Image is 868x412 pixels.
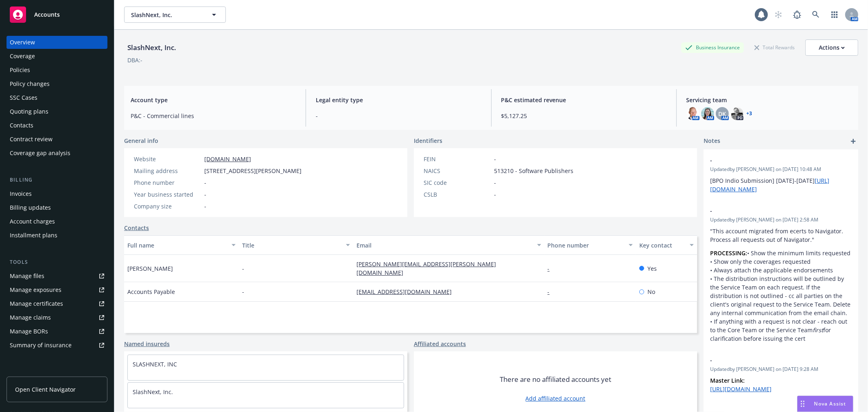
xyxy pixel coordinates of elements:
[848,136,858,146] a: add
[710,385,772,393] a: [URL][DOMAIN_NAME]
[710,206,831,215] span: -
[501,96,667,104] span: P&C estimated revenue
[7,64,107,77] a: Policies
[127,264,173,273] span: [PERSON_NAME]
[548,265,556,272] a: -
[204,202,206,210] span: -
[7,215,107,228] a: Account charges
[134,155,201,163] div: Website
[204,190,206,199] span: -
[7,368,107,376] div: Analytics hub
[710,249,852,343] p: • Show the minimum limits requested • Show only the coverages requested • Always attach the appli...
[356,288,458,296] a: [EMAIL_ADDRESS][DOMAIN_NAME]
[131,112,296,120] span: P&C - Commercial lines
[10,119,33,132] div: Contacts
[701,107,714,120] img: photo
[10,91,37,104] div: SSC Cases
[424,178,491,187] div: SIC code
[10,147,70,160] div: Coverage gap analysis
[7,325,107,338] a: Manage BORs
[316,112,481,120] span: -
[10,339,72,352] div: Summary of insurance
[718,110,726,118] span: DK
[798,396,808,412] div: Drag to move
[7,201,107,214] a: Billing updates
[750,42,799,53] div: Total Rewards
[127,287,175,296] span: Accounts Payable
[7,91,107,104] a: SSC Cases
[797,396,853,412] button: Nova Assist
[356,260,496,276] a: [PERSON_NAME][EMAIL_ADDRESS][PERSON_NAME][DOMAIN_NAME]
[687,96,852,104] span: Servicing team
[10,283,61,296] div: Manage exposures
[7,283,107,296] a: Manage exposures
[34,11,60,18] span: Accounts
[424,155,491,163] div: FEIN
[10,270,44,283] div: Manage files
[704,349,858,400] div: -Updatedby [PERSON_NAME] on [DATE] 9:28 AMMaster Link: [URL][DOMAIN_NAME]
[134,178,201,187] div: Phone number
[494,190,496,199] span: -
[710,156,831,164] span: -
[10,133,52,146] div: Contract review
[7,105,107,118] a: Quoting plans
[124,224,149,232] a: Contacts
[134,167,201,175] div: Mailing address
[7,147,107,160] a: Coverage gap analysis
[710,216,852,224] span: Updated by [PERSON_NAME] on [DATE] 2:58 AM
[7,270,107,283] a: Manage files
[826,7,843,23] a: Switch app
[501,112,667,120] span: $5,127.25
[131,11,201,19] span: SlashNext, Inc.
[10,229,57,242] div: Installment plans
[7,229,107,242] a: Installment plans
[424,167,491,175] div: NAICS
[7,339,107,352] a: Summary of insurance
[548,241,624,250] div: Phone number
[7,36,107,49] a: Overview
[710,166,852,173] span: Updated by [PERSON_NAME] on [DATE] 10:48 AM
[10,187,32,200] div: Invoices
[242,241,341,250] div: Title
[639,241,685,250] div: Key contact
[242,264,244,273] span: -
[814,400,846,407] span: Nova Assist
[813,326,823,334] em: first
[7,176,107,184] div: Billing
[124,42,179,53] div: SlashNext, Inc.
[494,155,496,163] span: -
[500,375,611,384] span: There are no affiliated accounts yet
[204,155,251,163] a: [DOMAIN_NAME]
[10,201,51,214] div: Billing updates
[316,96,481,104] span: Legal entity type
[10,64,30,77] div: Policies
[239,235,354,255] button: Title
[10,215,55,228] div: Account charges
[127,56,142,64] div: DBA: -
[124,7,226,23] button: SlashNext, Inc.
[414,136,442,145] span: Identifiers
[494,167,573,175] span: 513210 - Software Publishers
[424,190,491,199] div: CSLB
[7,50,107,63] a: Coverage
[710,377,745,384] strong: Master Link:
[10,36,35,49] div: Overview
[356,241,532,250] div: Email
[805,39,858,56] button: Actions
[10,77,50,90] div: Policy changes
[819,40,845,55] div: Actions
[134,190,201,199] div: Year business started
[10,311,51,324] div: Manage claims
[730,107,743,120] img: photo
[10,325,48,338] div: Manage BORs
[7,311,107,324] a: Manage claims
[15,385,76,394] span: Open Client Navigator
[414,340,466,348] a: Affiliated accounts
[681,42,744,53] div: Business Insurance
[548,288,556,296] a: -
[204,178,206,187] span: -
[710,249,747,257] strong: PROCESSING:
[747,111,752,116] a: +3
[7,297,107,310] a: Manage certificates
